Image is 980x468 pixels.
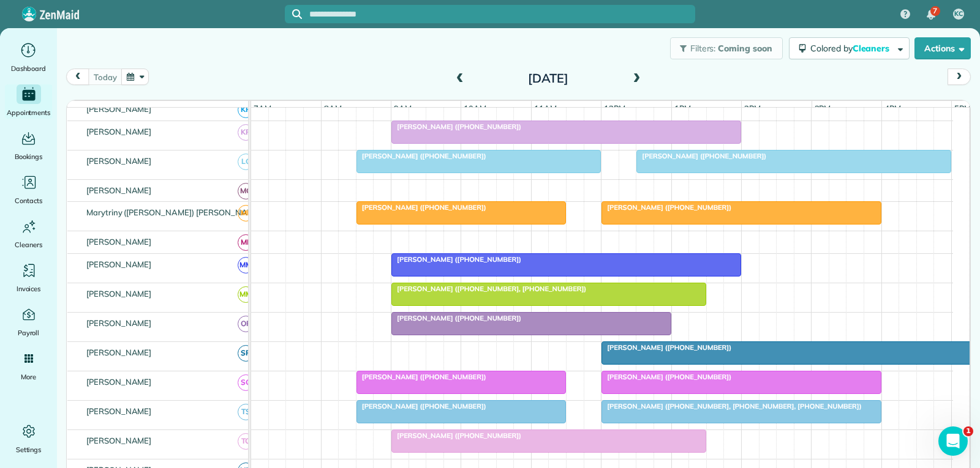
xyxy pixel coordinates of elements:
[238,102,254,118] span: KR
[933,6,937,16] span: 7
[84,436,154,445] span: [PERSON_NAME]
[238,183,254,199] span: MG
[7,106,51,119] span: Appointments
[88,69,122,85] button: today
[461,103,489,113] span: 10am
[853,43,892,54] span: Cleaners
[84,377,154,387] span: [PERSON_NAME]
[601,203,732,212] span: [PERSON_NAME] ([PHONE_NUMBER])
[690,43,716,54] span: Filters:
[601,373,732,381] span: [PERSON_NAME] ([PHONE_NUMBER])
[238,286,254,303] span: MM
[356,152,487,160] span: [PERSON_NAME] ([PHONE_NUMBER])
[5,305,52,339] a: Payroll
[84,104,154,114] span: [PERSON_NAME]
[601,402,862,410] span: [PERSON_NAME] ([PHONE_NUMBER], [PHONE_NUMBER], [PHONE_NUMBER])
[391,255,522,264] span: [PERSON_NAME] ([PHONE_NUMBER])
[963,426,973,436] span: 1
[84,318,154,328] span: [PERSON_NAME]
[472,72,625,85] h2: [DATE]
[17,283,41,295] span: Invoices
[238,374,254,391] span: SC
[21,371,36,383] span: More
[356,373,487,381] span: [PERSON_NAME] ([PHONE_NUMBER])
[238,345,254,362] span: SR
[810,43,894,54] span: Colored by
[882,103,903,113] span: 4pm
[391,284,587,293] span: [PERSON_NAME] ([PHONE_NUMBER], [PHONE_NUMBER])
[238,316,254,332] span: OR
[84,259,154,269] span: [PERSON_NAME]
[84,289,154,299] span: [PERSON_NAME]
[948,69,971,85] button: next
[322,103,344,113] span: 8am
[238,124,254,141] span: KR
[954,9,963,19] span: KC
[391,122,522,131] span: [PERSON_NAME] ([PHONE_NUMBER])
[391,431,522,440] span: [PERSON_NAME] ([PHONE_NUMBER])
[292,9,302,19] svg: Focus search
[238,257,254,273] span: MM
[238,205,254,221] span: ME
[938,426,968,456] iframe: Intercom live chat
[812,103,834,113] span: 3pm
[84,347,154,357] span: [PERSON_NAME]
[391,314,522,322] span: [PERSON_NAME] ([PHONE_NUMBER])
[84,237,154,247] span: [PERSON_NAME]
[742,103,763,113] span: 2pm
[84,406,154,416] span: [PERSON_NAME]
[789,37,910,59] button: Colored byCleaners
[238,433,254,450] span: TG
[532,103,559,113] span: 11am
[636,152,767,160] span: [PERSON_NAME] ([PHONE_NUMBER])
[15,150,43,163] span: Bookings
[16,444,42,456] span: Settings
[238,234,254,251] span: ML
[356,402,487,410] span: [PERSON_NAME] ([PHONE_NUMBER])
[601,103,628,113] span: 12pm
[15,195,42,207] span: Contacts
[66,69,89,85] button: prev
[84,156,154,166] span: [PERSON_NAME]
[84,185,154,195] span: [PERSON_NAME]
[914,37,971,59] button: Actions
[5,217,52,251] a: Cleaners
[238,154,254,170] span: LC
[672,103,693,113] span: 1pm
[5,173,52,207] a: Contacts
[11,62,46,75] span: Dashboard
[356,203,487,212] span: [PERSON_NAME] ([PHONE_NUMBER])
[5,422,52,456] a: Settings
[84,127,154,136] span: [PERSON_NAME]
[84,207,263,217] span: Marytriny ([PERSON_NAME]) [PERSON_NAME]
[18,327,40,339] span: Payroll
[238,404,254,420] span: TS
[5,84,52,119] a: Appointments
[918,1,944,28] div: 7 unread notifications
[391,103,414,113] span: 9am
[952,103,973,113] span: 5pm
[15,239,42,251] span: Cleaners
[251,103,274,113] span: 7am
[5,261,52,295] a: Invoices
[5,40,52,75] a: Dashboard
[718,43,773,54] span: Coming soon
[601,343,732,352] span: [PERSON_NAME] ([PHONE_NUMBER])
[285,9,302,19] button: Focus search
[5,128,52,163] a: Bookings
